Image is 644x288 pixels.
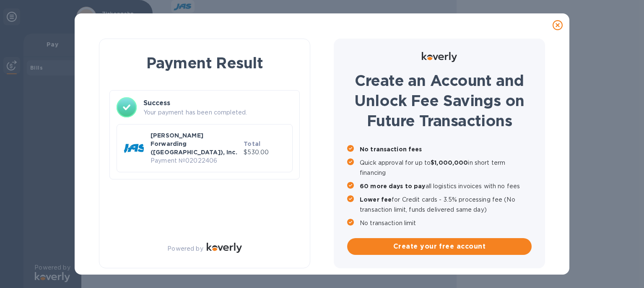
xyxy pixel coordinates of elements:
b: Lower fee [360,196,392,203]
h1: Create an Account and Unlock Fee Savings on Future Transactions [347,70,532,131]
p: Your payment has been completed. [143,108,293,117]
p: Quick approval for up to in short term financing [360,158,532,178]
h1: Payment Result [113,52,296,73]
p: all logistics invoices with no fees [360,181,532,191]
p: $530.00 [244,148,286,157]
img: Logo [422,52,457,62]
b: No transaction fees [360,146,422,153]
p: [PERSON_NAME] Forwarding ([GEOGRAPHIC_DATA]), Inc. [151,131,240,156]
b: Total [244,140,260,147]
p: for Credit cards - 3.5% processing fee (No transaction limit, funds delivered same day) [360,195,532,215]
button: Create your free account [347,238,532,255]
img: Logo [207,243,242,253]
span: Create your free account [354,241,525,252]
b: 60 more days to pay [360,183,426,189]
h3: Success [143,98,293,108]
p: Payment № 02022406 [151,156,240,165]
b: $1,000,000 [431,159,468,166]
p: Powered by [167,244,203,253]
p: No transaction limit [360,218,532,228]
